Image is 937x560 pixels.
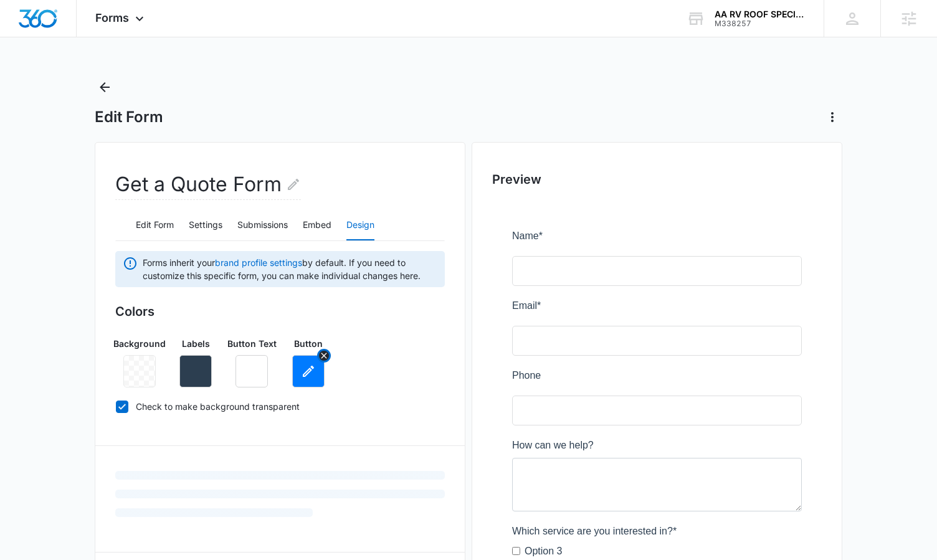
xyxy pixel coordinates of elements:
span: Forms [95,11,129,24]
a: brand profile settings [215,257,302,268]
span: Forms inherit your by default. If you need to customize this specific form, you can make individu... [143,256,437,282]
h2: Preview [492,170,822,189]
div: account name [715,9,806,19]
span: Submit [8,462,39,472]
label: General Inquiry [12,355,80,370]
p: Labels [182,337,210,350]
button: Remove [317,349,331,363]
p: Button Text [227,337,277,350]
button: Back [95,77,115,97]
p: Button [294,337,323,350]
label: Option 3 [12,315,50,330]
button: Settings [189,211,222,240]
div: account id [715,19,806,28]
h2: Get a Quote Form [115,169,301,200]
button: Remove [179,355,212,387]
button: Remove [292,355,325,387]
p: Background [113,337,166,350]
label: Check to make background transparent [115,400,445,413]
h3: Colors [115,302,445,321]
button: Embed [303,211,331,240]
button: Actions [822,107,842,127]
button: Remove [235,355,268,387]
button: Edit Form [136,211,174,240]
button: Edit Form Name [286,169,301,199]
h1: Edit Form [95,108,163,126]
label: Option 2 [12,335,50,350]
button: Design [346,211,374,240]
button: Submissions [237,211,288,240]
